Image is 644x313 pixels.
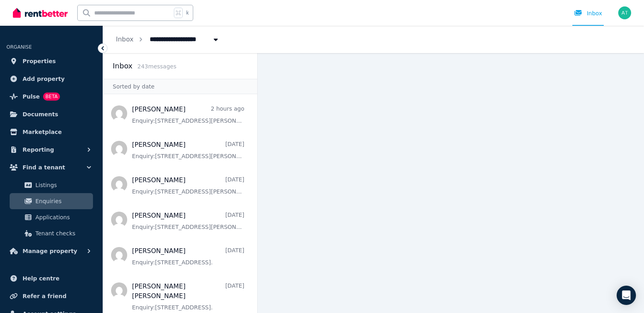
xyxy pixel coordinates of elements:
[23,74,65,84] span: Add property
[103,26,233,53] nav: Breadcrumb
[574,9,602,17] div: Inbox
[43,93,60,101] span: BETA
[132,211,244,231] a: [PERSON_NAME][DATE]Enquiry:[STREET_ADDRESS][PERSON_NAME].
[35,196,90,206] span: Enquiries
[116,35,134,43] a: Inbox
[6,124,96,140] a: Marketplace
[23,92,40,101] span: Pulse
[132,246,244,266] a: [PERSON_NAME][DATE]Enquiry:[STREET_ADDRESS].
[13,7,68,19] img: RentBetter
[132,105,244,125] a: [PERSON_NAME]2 hours agoEnquiry:[STREET_ADDRESS][PERSON_NAME].
[23,56,56,66] span: Properties
[6,44,32,50] span: ORGANISE
[23,163,65,172] span: Find a tenant
[186,10,189,16] span: k
[6,159,96,175] button: Find a tenant
[132,282,244,311] a: [PERSON_NAME] [PERSON_NAME][DATE]Enquiry:[STREET_ADDRESS].
[617,286,636,305] div: Open Intercom Messenger
[6,142,96,158] button: Reporting
[23,145,54,154] span: Reporting
[23,109,58,119] span: Documents
[132,175,244,196] a: [PERSON_NAME][DATE]Enquiry:[STREET_ADDRESS][PERSON_NAME].
[103,94,257,313] nav: Message list
[132,140,244,160] a: [PERSON_NAME][DATE]Enquiry:[STREET_ADDRESS][PERSON_NAME].
[10,209,93,225] a: Applications
[35,229,90,238] span: Tenant checks
[35,180,90,190] span: Listings
[6,106,96,122] a: Documents
[103,79,257,94] div: Sorted by date
[23,291,66,301] span: Refer a friend
[10,225,93,241] a: Tenant checks
[6,89,96,105] a: PulseBETA
[23,246,77,256] span: Manage property
[10,177,93,193] a: Listings
[6,53,96,69] a: Properties
[23,127,62,137] span: Marketplace
[6,270,96,286] a: Help centre
[137,63,176,70] span: 243 message s
[6,288,96,304] a: Refer a friend
[618,6,631,19] img: Alexander Tran
[35,212,90,222] span: Applications
[23,274,60,283] span: Help centre
[6,71,96,87] a: Add property
[6,243,96,259] button: Manage property
[10,193,93,209] a: Enquiries
[113,60,132,72] h2: Inbox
